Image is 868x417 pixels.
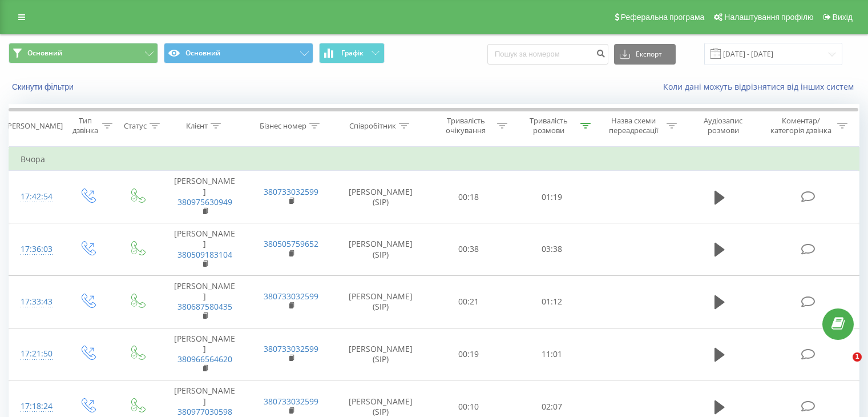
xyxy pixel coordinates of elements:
td: [PERSON_NAME] (SIP) [334,275,427,328]
span: Реферальна програма [621,13,705,22]
div: Бізнес номер [260,121,306,131]
td: 00:18 [427,171,510,223]
td: [PERSON_NAME] [162,275,248,328]
button: Графік [319,43,385,63]
td: [PERSON_NAME] [162,171,248,223]
td: [PERSON_NAME] [162,328,248,380]
a: 380966564620 [177,354,232,364]
div: Клієнт [186,121,208,131]
div: Тип дзвінка [72,116,99,135]
span: Графік [341,49,364,57]
a: 380733032599 [264,186,318,197]
td: [PERSON_NAME] [162,223,248,276]
div: Коментар/категорія дзвінка [768,116,834,135]
td: 03:38 [510,223,593,276]
div: Аудіозапис розмови [690,116,757,135]
div: Назва схеми переадресації [604,116,664,135]
span: 1 [853,352,862,362]
button: Скинути фільтри [9,82,79,92]
button: Експорт [614,44,676,65]
td: 01:19 [510,171,593,223]
div: [PERSON_NAME] [5,121,63,131]
iframe: Intercom live chat [829,352,857,380]
td: Вчора [9,148,859,171]
span: Основний [27,49,62,58]
div: Статус [124,121,147,131]
div: 17:33:43 [21,291,51,313]
a: 380687580435 [177,301,232,312]
button: Основний [9,43,158,63]
a: 380733032599 [264,343,318,354]
a: 380975630949 [177,197,232,207]
td: 01:12 [510,275,593,328]
div: Тривалість розмови [520,116,578,135]
button: Основний [164,43,313,63]
span: Налаштування профілю [724,13,813,22]
td: 00:21 [427,275,510,328]
a: 380505759652 [264,238,318,249]
td: [PERSON_NAME] (SIP) [334,223,427,276]
div: Співробітник [349,121,396,131]
td: [PERSON_NAME] (SIP) [334,171,427,223]
a: Коли дані можуть відрізнятися вiд інших систем [663,81,859,92]
div: 17:21:50 [21,343,51,365]
td: 11:01 [510,328,593,380]
td: 00:19 [427,328,510,380]
td: 00:38 [427,223,510,276]
input: Пошук за номером [487,44,608,65]
a: 380733032599 [264,396,318,407]
td: [PERSON_NAME] (SIP) [334,328,427,380]
div: Тривалість очікування [438,116,495,135]
span: Вихід [833,13,853,22]
div: 17:36:03 [21,238,51,260]
div: 17:42:54 [21,186,51,208]
a: 380509183104 [177,249,232,260]
a: 380733032599 [264,291,318,302]
a: 380977030598 [177,406,232,417]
